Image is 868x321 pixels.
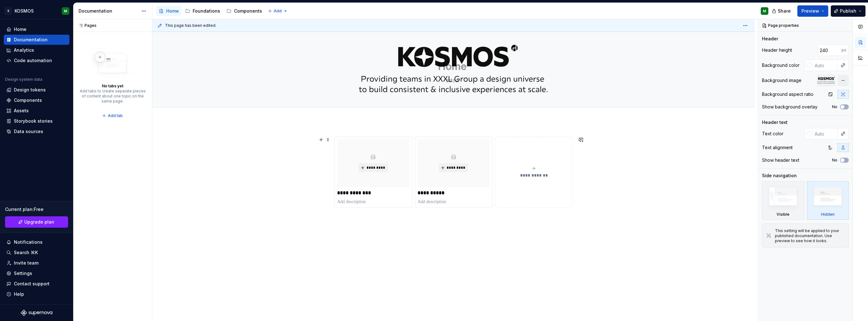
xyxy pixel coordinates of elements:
[4,237,69,247] button: Notifications
[4,95,69,105] a: Components
[183,6,223,16] a: Foundations
[156,5,265,17] div: Page tree
[102,84,123,89] div: No tabs yet
[14,291,24,297] div: Help
[4,248,69,258] button: Search ⌘K
[14,128,43,135] div: Data sources
[76,23,97,28] div: Pages
[14,249,38,256] div: Search ⌘K
[333,59,572,74] textarea: Home
[14,87,46,93] div: Design tokens
[193,8,220,14] div: Foundations
[762,47,792,53] div: Header height
[775,228,845,243] div: This setting will be applied to your published documentation. Use preview to see how it looks.
[4,279,69,289] button: Contact support
[14,108,29,114] div: Assets
[4,45,69,55] a: Analytics
[274,9,282,14] span: Add
[5,216,68,228] a: Upgrade plan
[821,212,835,217] div: Hidden
[166,8,179,14] div: Home
[14,26,26,32] div: Home
[156,6,181,16] a: Home
[224,6,265,16] a: Components
[15,8,34,14] div: KOSMOS
[4,35,69,45] a: Documentation
[4,7,12,15] div: X
[762,119,788,125] div: Header text
[108,113,123,118] span: Add tab
[801,8,819,14] span: Preview
[14,47,34,53] div: Analytics
[777,212,789,217] div: Visible
[5,77,42,82] div: Design system data
[769,5,795,17] button: Share
[762,62,800,68] div: Background color
[14,281,50,287] div: Contact support
[1,4,72,18] button: XKOSMOSM
[817,44,842,56] input: Auto
[4,106,69,116] a: Assets
[333,75,572,85] textarea: sdsd
[266,7,290,15] button: Add
[762,157,799,163] div: Show header text
[762,104,818,110] div: Show background overlay
[100,111,126,120] button: Add tab
[762,36,778,42] div: Header
[14,37,48,43] div: Documentation
[762,144,793,151] div: Text alignment
[4,268,69,278] a: Settings
[165,23,216,28] span: This page has been edited.
[832,104,837,109] label: No
[762,172,797,179] div: Side navigation
[840,8,856,14] span: Publish
[807,181,849,220] div: Hidden
[64,9,67,14] div: M
[4,258,69,268] a: Invite team
[14,57,52,64] div: Code automation
[4,289,69,299] button: Help
[14,270,32,277] div: Settings
[812,60,838,71] input: Auto
[79,8,138,14] div: Documentation
[778,8,791,14] span: Share
[831,5,865,17] button: Publish
[797,5,828,17] button: Preview
[762,131,783,137] div: Text color
[812,128,838,139] input: Auto
[763,9,766,14] div: M
[5,206,68,213] div: Current plan : Free
[21,310,52,316] svg: Supernova Logo
[842,48,846,53] p: px
[79,89,146,104] div: Add tabs to create separate pieces of content about one topic on the same page.
[14,239,43,245] div: Notifications
[24,219,54,225] span: Upgrade plan
[832,158,837,163] label: No
[14,118,53,124] div: Storybook stories
[4,126,69,137] a: Data sources
[14,97,42,103] div: Components
[234,8,262,14] div: Components
[762,181,804,220] div: Visible
[14,260,38,266] div: Invite team
[4,24,69,34] a: Home
[4,85,69,95] a: Design tokens
[762,77,801,84] div: Background image
[762,91,813,97] div: Background aspect ratio
[4,116,69,126] a: Storybook stories
[4,55,69,66] a: Code automation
